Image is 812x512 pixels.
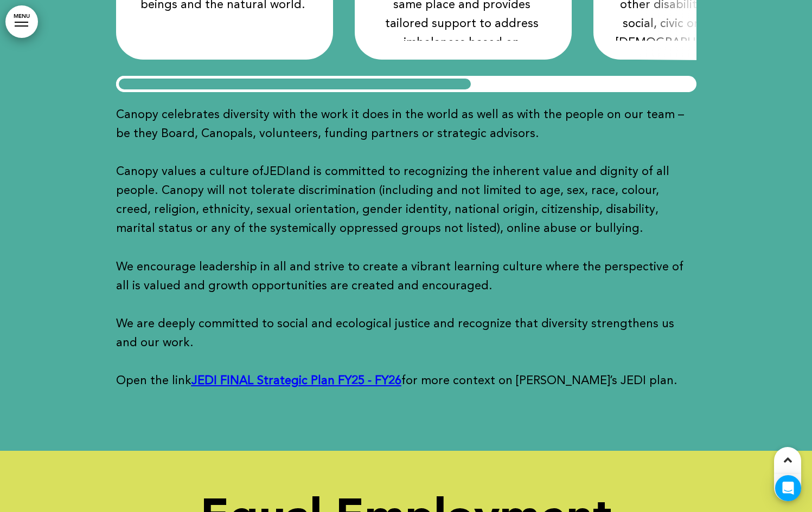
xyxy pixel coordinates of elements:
[116,106,696,144] p: Canopy celebrates diversity with the work it does in the world as well as with the people on our ...
[116,372,696,391] p: Open the link for more context on [PERSON_NAME]’s JEDI plan.
[116,258,696,296] p: We encourage leadership in all and strive to create a vibrant learning culture where the perspect...
[775,475,801,501] div: Open Intercom Messenger
[116,315,696,353] p: We are deeply committed to social and ecological justice and recognize that diversity strengthens...
[264,166,289,178] b: JEDI
[191,375,401,387] a: JEDI FINAL Strategic Plan FY25 - FY26
[5,5,38,38] a: MENU
[116,163,696,239] p: Canopy values a culture of and is committed to recognizing the inherent value and dignity of all ...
